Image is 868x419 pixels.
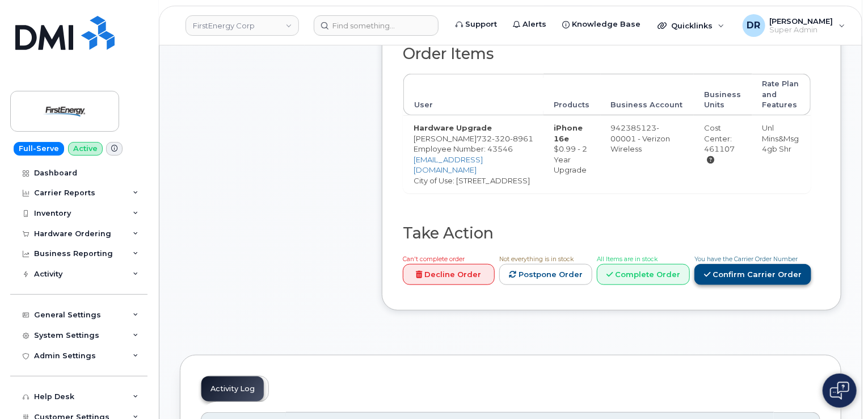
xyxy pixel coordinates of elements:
input: Find something... [314,15,439,36]
a: Postpone Order [499,264,592,285]
h2: Order Items [403,45,811,62]
th: Products [543,74,600,115]
a: [EMAIL_ADDRESS][DOMAIN_NAME] [414,155,483,175]
th: User [403,74,543,115]
span: Employee Number: 43546 [414,144,513,153]
span: 8961 [510,134,533,143]
div: Dori Ripley [735,14,853,37]
td: Unl Mins&Msg 4gb Shr [752,115,811,192]
span: [PERSON_NAME] [770,16,833,26]
span: You have the Carrier Order Number [694,255,798,263]
span: Alerts [523,19,546,30]
th: Business Account [601,74,694,115]
span: 320 [492,134,510,143]
a: Complete Order [597,264,690,285]
td: [PERSON_NAME] City of Use: [STREET_ADDRESS] [403,115,543,192]
span: Support [465,19,497,30]
a: Decline Order [403,264,495,285]
div: Quicklinks [650,14,732,37]
strong: iPhone 16e [554,123,583,143]
span: Can't complete order [403,255,465,263]
h2: Take Action [403,225,811,242]
span: Knowledge Base [572,19,641,30]
span: Super Admin [770,26,833,35]
span: Quicklinks [671,21,713,30]
a: Alerts [505,13,554,36]
img: Open chat [830,382,849,400]
span: All Items are in stock [597,255,658,263]
strong: Hardware Upgrade [414,123,492,132]
a: Knowledge Base [554,13,648,36]
a: Support [448,13,505,36]
th: Rate Plan and Features [752,74,811,115]
span: DR [747,19,761,32]
a: Confirm Carrier Order [694,264,811,285]
div: Cost Center: 461107 [704,123,741,165]
td: $0.99 - 2 Year Upgrade [543,115,600,192]
th: Business Units [694,74,752,115]
span: Not everything is in stock [499,255,574,263]
td: 942385123-00001 - Verizon Wireless [601,115,694,192]
a: FirstEnergy Corp [186,15,299,36]
span: 732 [477,134,533,143]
